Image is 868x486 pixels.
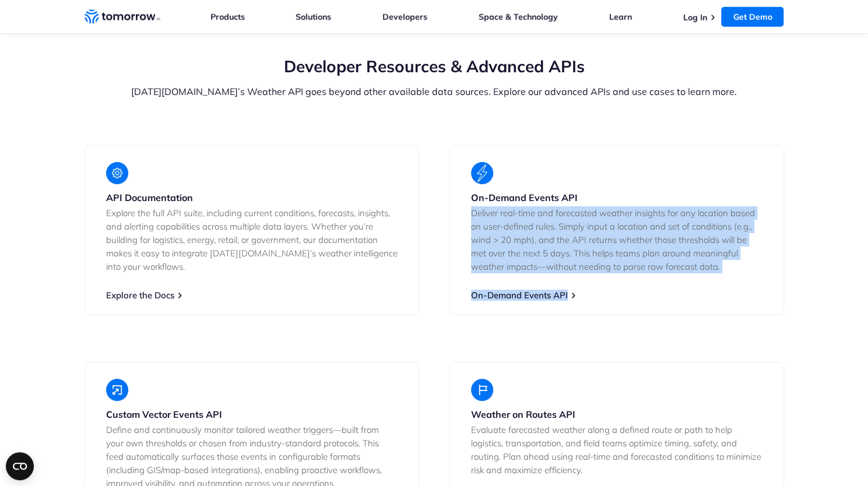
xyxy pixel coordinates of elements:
[85,8,160,26] a: Home link
[471,290,568,301] a: On-Demand Events API
[85,55,784,78] h2: Developer Resources & Advanced APIs
[609,12,632,22] a: Learn
[471,206,762,273] p: Deliver real-time and forecasted weather insights for any location based on user-defined rules. S...
[106,290,174,301] a: Explore the Docs
[471,192,578,203] strong: On-Demand Events API
[106,206,398,273] p: Explore the full API suite, including current conditions, forecasts, insights, and alerting capab...
[471,423,762,477] p: Evaluate forecasted weather along a defined route or path to help logistics, transportation, and ...
[721,7,783,27] a: Get Demo
[382,12,427,22] a: Developers
[85,84,784,98] p: [DATE][DOMAIN_NAME]’s Weather API goes beyond other available data sources. Explore our advanced ...
[106,408,222,420] strong: Custom Vector Events API
[683,12,707,23] a: Log In
[296,12,331,22] a: Solutions
[6,452,34,480] button: Open CMP widget
[106,192,193,203] strong: API Documentation
[479,12,558,22] a: Space & Technology
[210,12,245,22] a: Products
[471,408,575,420] strong: Weather on Routes API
